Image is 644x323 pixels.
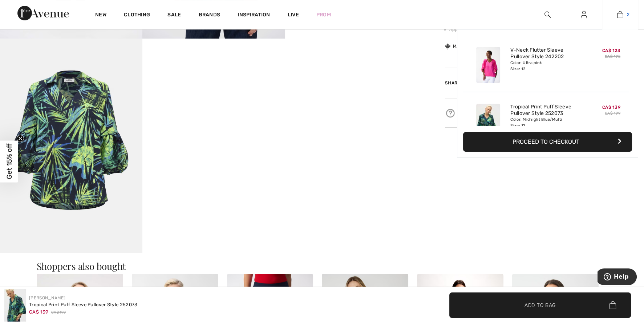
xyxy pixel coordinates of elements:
s: CA$ 199 [605,111,620,116]
a: 2 [602,10,638,19]
img: Bag.svg [609,301,616,309]
img: My Info [581,10,587,19]
a: [PERSON_NAME] [29,295,65,300]
span: CA$ 139 [29,309,48,315]
span: CA$ 199 [51,310,66,315]
img: Tropical Print Puff Sleeve Pullover Style 252073 [4,289,26,322]
a: Brands [199,12,220,19]
a: New [95,12,106,19]
div: Made in [GEOGRAPHIC_DATA] [445,43,518,49]
a: Sale [167,12,181,19]
img: Tropical Print Puff Sleeve Pullover Style 252073 [476,104,500,140]
a: V-Neck Flutter Sleeve Pullover Style 242202 [510,47,582,60]
div: Need help? We're here for you! [445,108,627,119]
a: Clothing [124,12,150,19]
img: My Bag [617,10,623,19]
span: Get 15% off [5,144,13,179]
img: V-Neck Flutter Sleeve Pullover Style 242202 [476,47,500,83]
div: Tropical Print Puff Sleeve Pullover Style 252073 [29,301,137,308]
span: CA$ 123 [602,48,620,53]
span: 2 [627,11,629,18]
div: Color: Ultra pink Size: 12 [510,60,582,72]
img: search the website [544,10,551,19]
span: Share [445,80,460,85]
a: Sign In [575,10,593,19]
div: Color: Midnight Blue/Multi Size: 12 [510,117,582,128]
span: Inspiration [238,12,270,19]
a: Prom [316,11,331,19]
button: Close teaser [17,135,24,142]
button: Proceed to Checkout [463,132,632,152]
span: Add to Bag [524,301,556,309]
a: Live [288,11,299,19]
img: 1ère Avenue [17,6,69,20]
s: CA$ 175 [605,54,620,59]
button: Add to Bag [449,292,631,318]
span: CA$ 139 [602,105,620,110]
iframe: Opens a widget where you can find more information [598,268,637,287]
li: Approximate length (size 12): 27" - 69 cm [449,26,627,33]
a: Tropical Print Puff Sleeve Pullover Style 252073 [510,104,582,117]
h3: Shoppers also bought [37,262,608,271]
